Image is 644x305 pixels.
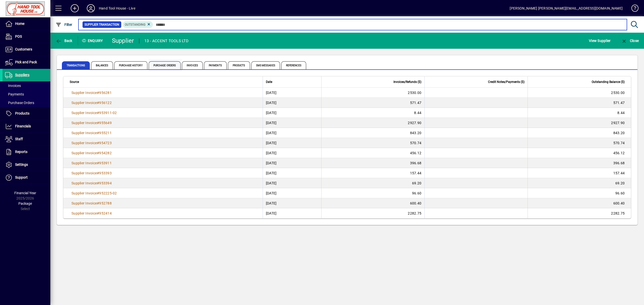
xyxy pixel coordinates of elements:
[15,73,29,77] span: Suppliers
[204,61,227,69] span: Payments
[15,124,31,128] span: Financials
[3,18,50,30] a: Home
[321,98,424,108] td: 571.47
[3,90,50,98] a: Payments
[70,140,113,146] a: Supplier Invoice#954723
[263,188,321,198] td: [DATE]
[510,4,623,12] div: [PERSON_NAME] [PERSON_NAME][EMAIL_ADDRESS][DOMAIN_NAME]
[123,21,153,28] mat-chip: Outstanding Status: Outstanding
[70,211,113,216] a: Supplier Invoice#952414
[528,168,631,178] td: 157.44
[263,158,321,168] td: [DATE]
[85,22,119,27] span: Supplier Transaction
[321,138,424,148] td: 570.74
[3,43,50,56] a: Customers
[70,190,119,196] a: Supplier Invoice#952225-02
[15,163,28,167] span: Settings
[71,151,97,155] span: Supplier Invoice
[99,161,112,165] span: 953911
[114,61,147,69] span: Purchase History
[528,158,631,168] td: 396.68
[321,158,424,168] td: 396.68
[321,168,424,178] td: 157.44
[70,100,113,106] a: Supplier Invoice#956122
[149,61,181,69] span: Purchase Orders
[97,101,99,105] span: #
[71,121,97,125] span: Supplier Invoice
[97,181,99,185] span: #
[97,161,99,165] span: #
[263,148,321,158] td: [DATE]
[263,208,321,218] td: [DATE]
[321,188,424,198] td: 96.60
[3,159,50,171] a: Settings
[528,198,631,208] td: 600.40
[528,128,631,138] td: 843.20
[62,61,90,69] span: Transactions
[97,191,99,195] span: #
[263,138,321,148] td: [DATE]
[56,39,72,43] span: Back
[71,91,97,95] span: Supplier Invoice
[99,91,112,95] span: 956281
[488,79,525,85] span: Credit Notes/Payments ($)
[588,36,612,45] button: View Supplier
[321,198,424,208] td: 600.40
[266,79,272,85] span: Date
[321,178,424,188] td: 69.20
[263,88,321,98] td: [DATE]
[99,121,112,125] span: 955649
[144,37,188,45] div: 13 - ACCENT TOOLS LTD
[15,22,24,26] span: Home
[5,84,21,88] span: Invoices
[71,201,97,205] span: Supplier Invoice
[592,79,625,85] span: Outstanding Balance ($)
[266,79,318,85] div: Date
[99,171,112,175] span: 953393
[228,61,250,69] span: Products
[14,191,36,195] span: Financial Year
[97,141,99,145] span: #
[15,175,28,179] span: Support
[125,23,145,26] span: Outstanding
[528,88,631,98] td: 2530.00
[99,101,112,105] span: 956122
[70,160,113,166] a: Supplier Invoice#953911
[112,37,134,45] div: Supplier
[71,181,97,185] span: Supplier Invoice
[321,148,424,158] td: 456.12
[99,111,117,115] span: 953911-02
[54,36,74,45] button: Back
[3,30,50,43] a: POS
[15,60,37,64] span: Pick and Pack
[15,34,22,38] span: POS
[70,110,119,116] a: Supplier Invoice#953911-02
[15,47,32,51] span: Customers
[321,118,424,128] td: 2927.90
[99,131,112,135] span: 955211
[263,128,321,138] td: [DATE]
[621,39,639,43] span: Close
[70,180,113,186] a: Supplier Invoice#953394
[71,141,97,145] span: Supplier Invoice
[97,91,99,95] span: #
[263,198,321,208] td: [DATE]
[589,37,611,45] span: View Supplier
[91,61,113,69] span: Balances
[3,133,50,145] a: Staff
[99,201,112,205] span: 952788
[5,101,34,105] span: Purchase Orders
[99,151,112,155] span: 954282
[321,208,424,218] td: 2282.75
[321,128,424,138] td: 843.20
[71,171,97,175] span: Supplier Invoice
[71,161,97,165] span: Supplier Invoice
[263,168,321,178] td: [DATE]
[3,120,50,133] a: Financials
[83,4,99,13] button: Profile
[528,138,631,148] td: 570.74
[71,131,97,135] span: Supplier Invoice
[50,36,78,45] app-page-header-button: Back
[628,1,638,17] a: Knowledge Base
[70,79,79,85] span: Source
